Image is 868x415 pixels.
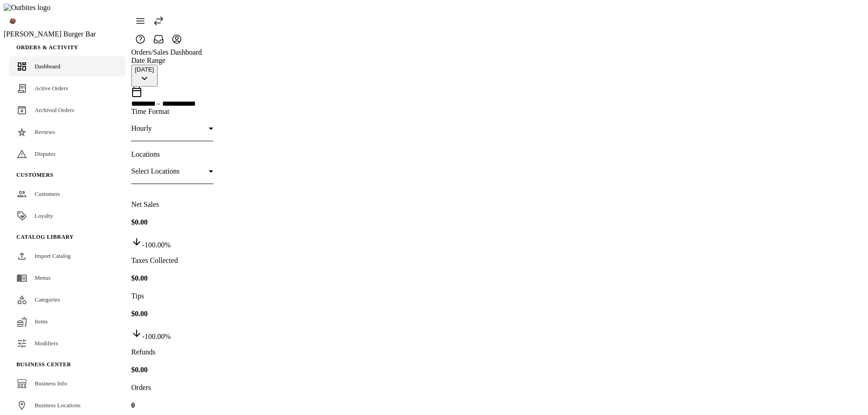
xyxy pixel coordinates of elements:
[35,340,58,347] span: Modifiers
[131,167,180,175] span: Select Locations
[131,292,857,300] p: Tips
[131,218,857,226] h4: $0.00
[131,56,857,65] div: Date Range
[9,268,126,288] a: Menus
[16,44,78,51] span: Orders & Activity
[151,48,153,56] span: /
[131,366,857,374] h4: $0.00
[131,150,857,159] div: Locations
[142,333,171,340] span: -100.00%
[9,122,126,142] a: Reviews
[142,241,171,249] span: -100.00%
[131,274,857,282] h4: $0.00
[9,78,126,98] a: Active Orders
[131,384,857,392] p: Orders
[9,312,126,332] a: Items
[16,172,53,178] span: Customers
[9,333,126,354] a: Modifiers
[9,144,126,164] a: Disputes
[131,200,857,209] p: Net Sales
[35,380,67,387] span: Business Info
[9,206,126,226] a: Loyalty
[131,256,857,265] p: Taxes Collected
[153,48,202,56] a: Sales Dashboard
[135,66,154,73] div: [DATE]
[16,234,74,240] span: Catalog Library
[9,290,126,310] a: Categories
[157,99,160,108] span: –
[35,296,60,303] span: Categories
[131,65,158,87] button: [DATE]
[35,190,60,197] span: Customers
[4,30,131,38] div: [PERSON_NAME] Burger Bar
[16,361,71,368] span: Business Center
[131,124,152,132] span: Hourly
[35,252,71,259] span: Import Catalog
[131,310,857,318] h4: $0.00
[4,4,51,12] img: Outbites logo
[9,56,126,77] a: Dashboard
[35,402,81,409] span: Business Locations
[35,212,53,219] span: Loyalty
[35,128,55,135] span: Reviews
[9,100,126,120] a: Archived Orders
[35,85,68,92] span: Active Orders
[35,318,48,325] span: Items
[35,107,74,113] span: Archived Orders
[9,246,126,266] a: Import Catalog
[35,274,51,281] span: Menus
[9,374,126,394] a: Business Info
[131,48,151,56] a: Orders
[35,150,56,157] span: Disputes
[131,108,857,116] div: Time Format
[131,348,857,356] p: Refunds
[131,401,857,410] h4: 0
[9,184,126,204] a: Customers
[35,63,60,70] span: Dashboard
